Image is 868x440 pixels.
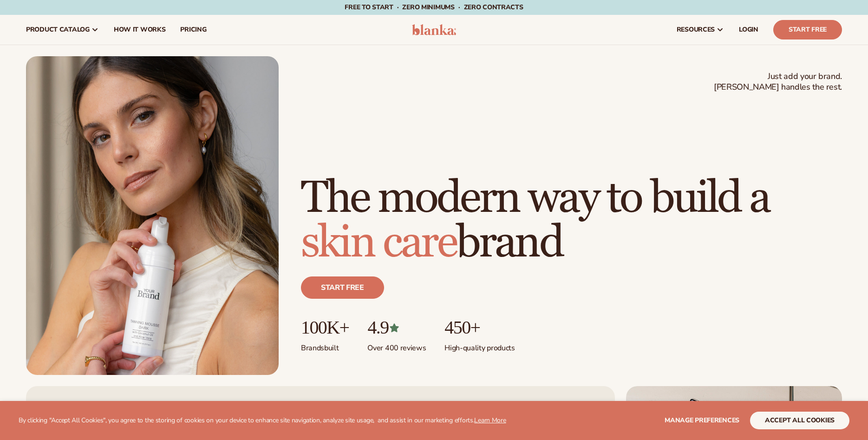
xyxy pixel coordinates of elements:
a: How It Works [106,15,173,45]
h1: The modern way to build a brand [301,176,842,265]
img: logo [412,24,456,35]
a: resources [669,15,731,45]
a: Start free [301,276,384,299]
span: skin care [301,216,456,270]
img: Female holding tanning mousse. [26,56,279,375]
a: pricing [173,15,214,45]
p: By clicking "Accept All Cookies", you agree to the storing of cookies on your device to enhance s... [19,417,506,425]
span: Free to start · ZERO minimums · ZERO contracts [345,3,523,12]
span: resources [677,26,715,33]
a: LOGIN [731,15,766,45]
span: Manage preferences [665,416,739,425]
p: Brands built [301,338,349,353]
span: How It Works [114,26,166,33]
p: High-quality products [444,338,515,353]
button: Manage preferences [665,412,739,429]
a: Start Free [773,20,842,39]
p: Over 400 reviews [367,338,426,353]
p: 450+ [444,317,515,338]
p: 4.9 [367,317,426,338]
a: product catalog [19,15,106,45]
span: LOGIN [739,26,758,33]
a: Learn More [474,416,506,425]
span: Just add your brand. [PERSON_NAME] handles the rest. [714,71,842,93]
span: product catalog [26,26,90,33]
span: pricing [180,26,206,33]
button: accept all cookies [750,412,849,429]
p: 100K+ [301,317,349,338]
